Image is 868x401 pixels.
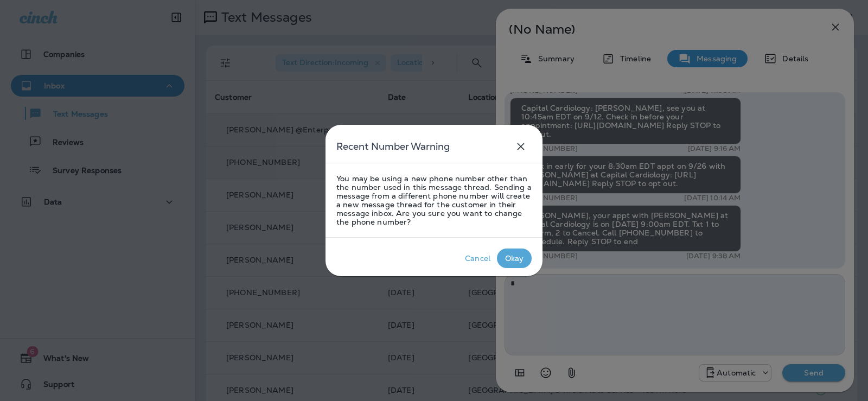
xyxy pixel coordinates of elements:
[497,249,532,268] button: Okay
[465,254,490,263] div: Cancel
[458,249,497,268] button: Cancel
[336,138,450,155] h5: Recent Number Warning
[505,254,524,263] div: Okay
[336,174,532,226] p: You may be using a new phone number other than the number used in this message thread. Sending a ...
[510,136,532,157] button: close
